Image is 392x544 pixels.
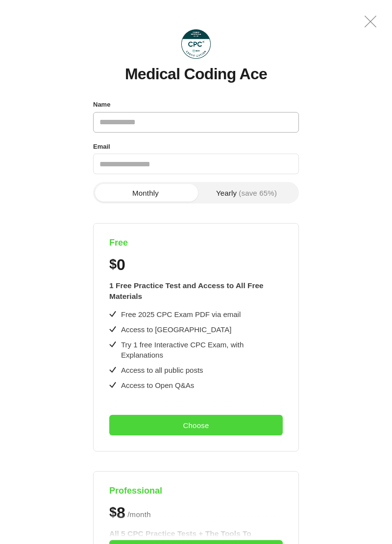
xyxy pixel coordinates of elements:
[196,184,297,202] button: Yearly(save 65%)
[117,257,125,272] span: 0
[121,380,194,390] div: Access to Open Q&As
[125,66,267,83] h1: Medical Coding Ace
[93,112,299,133] input: Name
[109,415,283,435] button: Choose
[239,189,277,197] span: (save 65%)
[121,365,203,375] div: Access to all public posts
[109,237,283,249] h4: Free
[95,184,196,202] button: Monthly
[109,485,283,497] h4: Professional
[109,505,117,520] span: $
[121,340,283,360] div: Try 1 free Interactive CPC Exam, with Explanations
[181,29,211,59] img: Medical Coding Ace
[93,140,110,153] label: Email
[127,509,151,521] span: / month
[93,154,299,174] input: Email
[121,309,241,319] div: Free 2025 CPC Exam PDF via email
[109,280,283,301] div: 1 Free Practice Test and Access to All Free Materials
[121,324,231,335] div: Access to [GEOGRAPHIC_DATA]
[109,257,117,272] span: $
[93,98,110,111] label: Name
[117,505,125,521] span: 8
